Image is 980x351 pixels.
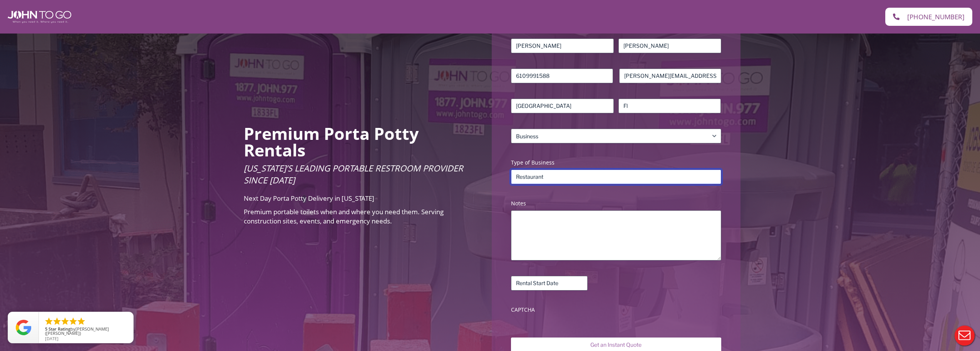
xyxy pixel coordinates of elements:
[511,200,721,207] label: Notes
[618,39,721,53] input: Last Name
[244,125,481,158] h2: Premium Porta Potty Rentals
[45,326,109,336] span: [PERSON_NAME] ([PERSON_NAME])
[69,317,78,326] li: 
[949,320,980,351] button: Live Chat
[244,207,444,225] span: Premium portable toilets when and where you need them. Serving construction sites, events, and em...
[77,317,86,326] li: 
[244,162,463,186] span: [US_STATE]’s Leading Portable Restroom Provider Since [DATE]
[16,320,31,335] img: Review Rating
[511,276,588,291] input: Rental Start Date
[511,99,614,113] input: City
[60,317,70,326] li: 
[907,13,965,20] span: [PHONE_NUMBER]
[618,99,721,113] input: State
[45,327,127,336] span: by
[45,336,59,341] span: [DATE]
[52,317,62,326] li: 
[511,306,721,314] label: CAPTCHA
[244,194,374,203] span: Next Day Porta Potty Delivery in [US_STATE]
[511,159,721,166] label: Type of Business
[619,69,721,83] input: Email
[8,11,71,23] img: John To Go
[44,317,54,326] li: 
[45,326,47,332] span: 5
[885,8,972,26] a: [PHONE_NUMBER]
[49,326,70,332] span: Star Rating
[511,69,613,83] input: Phone
[511,39,614,53] input: First Name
